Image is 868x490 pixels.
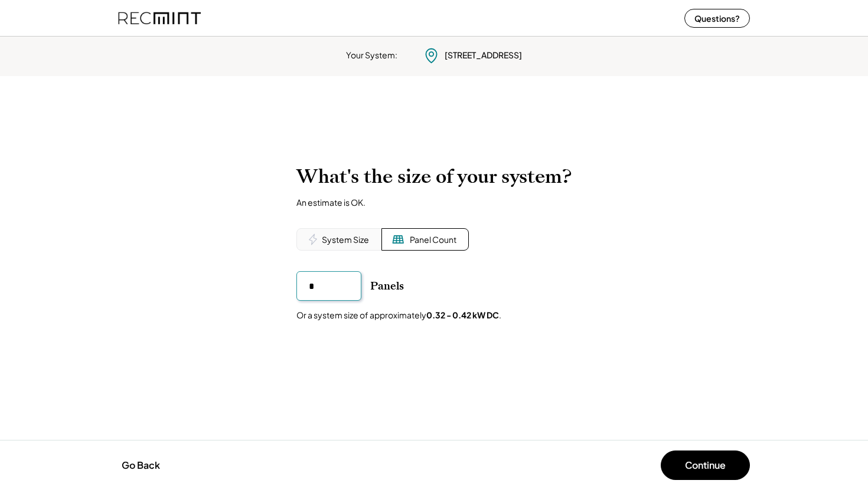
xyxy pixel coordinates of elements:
div: System Size [322,234,369,246]
button: Questions? [684,9,750,28]
button: Go Back [118,452,164,478]
div: Panels [370,279,404,293]
img: Solar%20Panel%20Icon.svg [392,234,404,245]
div: Your System: [346,50,397,61]
div: Or a system size of approximately . [296,310,501,321]
button: Continue [661,450,750,480]
div: An estimate is OK. [296,197,366,208]
img: recmint-logotype%403x%20%281%29.jpeg [118,2,201,34]
div: Panel Count [410,234,456,246]
div: [STREET_ADDRESS] [445,50,522,61]
h2: What's the size of your system? [296,165,572,188]
strong: 0.32 - 0.42 kW DC [426,310,499,320]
